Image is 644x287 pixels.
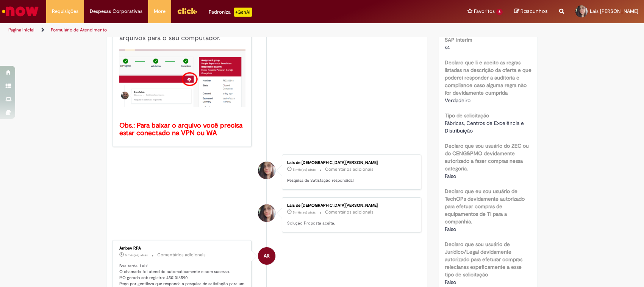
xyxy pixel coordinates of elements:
span: 6 [496,9,503,15]
span: s4 [445,44,450,51]
div: Ambev RPA [258,247,275,265]
time: 26/04/2025 08:04:56 [293,167,316,172]
div: Lais de [DEMOGRAPHIC_DATA][PERSON_NAME] [287,203,413,208]
span: Rascunhos [521,8,548,15]
b: Declaro que li e aceito as regras listadas na descrição da oferta e que poderei responder a audit... [445,59,531,96]
span: Falso [445,173,456,179]
span: More [154,8,166,15]
img: x_mdbda_azure_blob.picture2.png [119,50,245,107]
span: 5 mês(es) atrás [293,167,316,172]
p: Pesquisa de Satisfação respondida! [287,178,413,184]
a: Formulário de Atendimento [51,27,107,33]
b: Tipo de solicitação [445,112,489,119]
img: ServiceNow [1,4,40,19]
span: Falso [445,279,456,285]
div: Lais de Jesus Abrahao da Silva [258,204,275,222]
small: Comentários adicionais [325,209,374,215]
time: 25/04/2025 16:10:32 [125,253,148,257]
ul: Trilhas de página [6,23,424,37]
p: +GenAi [234,8,252,17]
span: Requisições [52,8,78,15]
a: Página inicial [8,27,34,33]
b: Declaro que sou usuário de Jurídico/Legal devidamente autorizado para efeturar compras relecianas... [445,241,522,278]
span: Falso [445,226,456,232]
b: Obs.: Para baixar o arquivo você precisa estar conectado na VPN ou WA [119,121,244,137]
span: Lais [PERSON_NAME] [590,8,638,14]
small: Comentários adicionais [325,166,374,173]
span: Despesas Corporativas [90,8,142,15]
span: Verdadeiro [445,97,470,104]
img: click_logo_yellow_360x200.png [177,5,197,17]
span: 5 mês(es) atrás [293,210,316,215]
b: Declaro que eu sou usuário de TechOPs devidamente autorizado para efetuar compras de equipamentos... [445,188,525,225]
div: Padroniza [209,8,252,17]
time: 26/04/2025 08:04:51 [293,210,316,215]
span: AR [264,247,270,265]
div: Lais de [DEMOGRAPHIC_DATA][PERSON_NAME] [287,161,413,165]
span: Favoritos [474,8,495,15]
b: SAP Interim [445,36,472,43]
p: Solução Proposta aceita. [287,220,413,226]
div: Lais de Jesus Abrahao da Silva [258,162,275,179]
a: Rascunhos [514,8,548,15]
span: Fábricas, Centros de Excelência e Distribuição [445,120,525,134]
span: 5 mês(es) atrás [125,253,148,257]
small: Comentários adicionais [157,252,206,258]
div: Ambev RPA [119,246,245,251]
b: Declaro que sou usuário do ZEC ou do CENG&PMO devidamente autorizado a fazer compras nessa catego... [445,142,529,172]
